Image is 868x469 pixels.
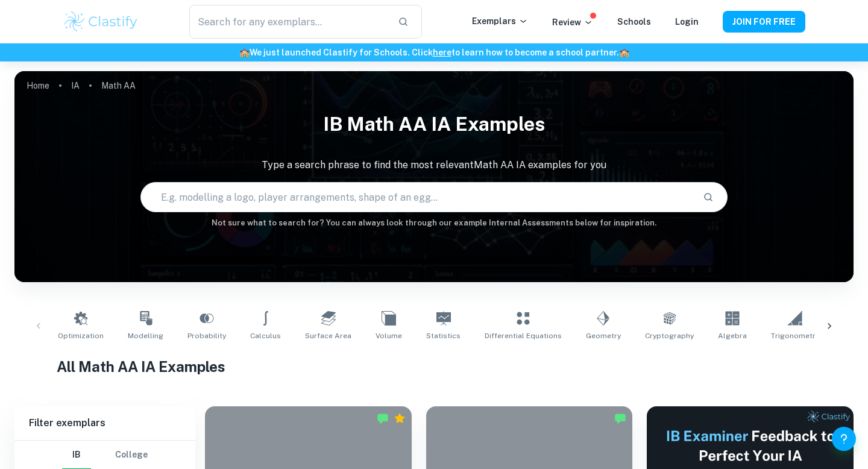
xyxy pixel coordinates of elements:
[426,330,461,341] span: Statistics
[71,77,80,94] a: IA
[141,180,693,214] input: E.g. modelling a logo, player arrangements, shape of an egg...
[14,406,195,440] h6: Filter exemplars
[771,330,819,341] span: Trigonometry
[305,330,351,341] span: Surface Area
[250,330,281,341] span: Calculus
[586,330,621,341] span: Geometry
[239,48,250,57] span: 🏫
[376,330,402,341] span: Volume
[675,17,699,27] a: Login
[63,10,139,34] img: Clastify logo
[617,17,651,27] a: Schools
[718,330,747,341] span: Algebra
[433,48,451,57] a: here
[187,330,226,341] span: Probability
[619,48,629,57] span: 🏫
[14,217,854,229] h6: Not sure what to search for? You can always look through our example Internal Assessments below f...
[552,16,593,29] p: Review
[128,330,163,341] span: Modelling
[14,105,854,143] h1: IB Math AA IA examples
[394,412,406,424] div: Premium
[472,14,528,28] p: Exemplars
[2,46,866,59] h6: We just launched Clastify for Schools. Click to learn how to become a school partner.
[58,330,104,341] span: Optimization
[698,187,719,207] button: Search
[189,5,388,39] input: Search for any exemplars...
[614,412,626,424] img: Marked
[645,330,694,341] span: Cryptography
[377,412,389,424] img: Marked
[57,356,812,377] h1: All Math AA IA Examples
[101,79,136,92] p: Math AA
[14,158,854,172] p: Type a search phrase to find the most relevant Math AA IA examples for you
[485,330,562,341] span: Differential Equations
[832,427,856,451] button: Help and Feedback
[723,11,805,33] button: JOIN FOR FREE
[27,77,49,94] a: Home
